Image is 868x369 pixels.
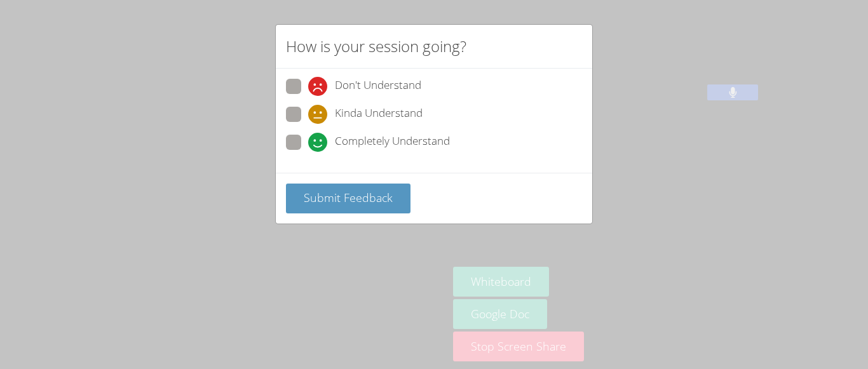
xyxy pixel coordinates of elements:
[304,190,393,205] span: Submit Feedback
[286,35,466,58] h2: How is your session going?
[286,184,410,213] button: Submit Feedback
[335,133,450,152] span: Completely Understand
[335,77,421,96] span: Don't Understand
[335,105,423,124] span: Kinda Understand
